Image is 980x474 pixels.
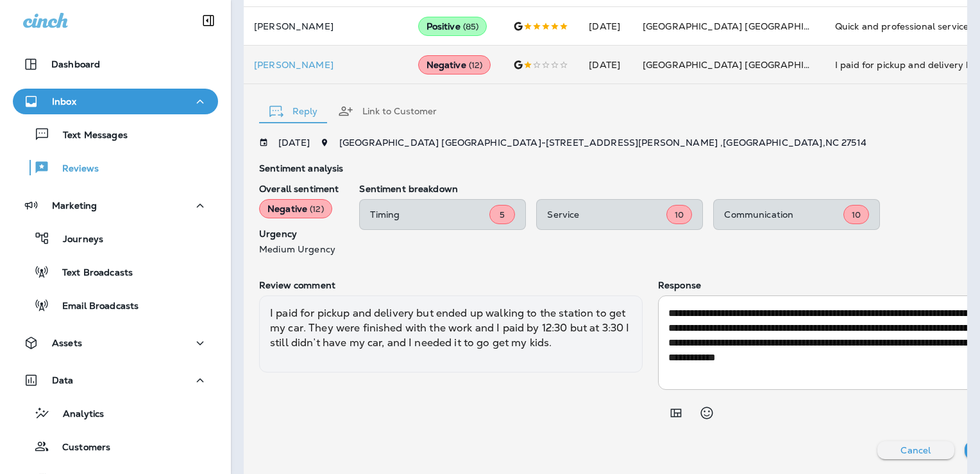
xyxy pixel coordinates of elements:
p: Medium Urgency [259,244,339,254]
button: Select an emoji [694,400,720,426]
p: Journeys [50,234,103,246]
p: Inbox [52,96,76,107]
p: Assets [52,338,82,348]
span: ( 85 ) [463,21,479,32]
button: Text Messages [13,121,218,148]
p: Email Broadcasts [49,301,139,313]
div: Click to view Customer Drawer [254,60,398,70]
button: Journeys [13,225,218,252]
span: 5 [500,209,505,220]
p: Timing [370,209,489,220]
button: Email Broadcasts [13,292,218,319]
p: [DATE] [278,137,310,148]
p: Marketing [52,200,97,211]
p: Reviews [49,163,99,175]
p: Dashboard [51,59,100,69]
button: Link to Customer [328,88,447,134]
button: Add in a premade template [663,400,689,426]
div: I paid for pickup and delivery but ended up walking to the station to get my car. They were finis... [259,295,643,373]
p: Urgency [259,229,339,239]
span: 10 [675,209,684,220]
p: Service [547,209,666,220]
button: Assets [13,330,218,356]
button: Reviews [13,154,218,181]
p: Cancel [900,445,931,455]
span: 10 [852,209,861,220]
p: [PERSON_NAME] [254,60,398,70]
button: Data [13,367,218,393]
button: Inbox [13,89,218,114]
span: [GEOGRAPHIC_DATA] [GEOGRAPHIC_DATA] [643,59,845,71]
p: Review comment [259,280,643,290]
p: Data [52,375,74,385]
button: Collapse Sidebar [190,8,226,33]
span: ( 12 ) [469,60,483,71]
p: Text Broadcasts [49,267,133,279]
span: [GEOGRAPHIC_DATA] [GEOGRAPHIC_DATA] - [STREET_ADDRESS][PERSON_NAME] , [GEOGRAPHIC_DATA] , NC 27514 [339,137,866,148]
div: Positive [418,17,487,36]
td: [DATE] [579,46,632,84]
p: Customers [49,442,110,454]
button: Dashboard [13,51,218,77]
button: Reply [259,88,328,134]
p: Overall sentiment [259,184,339,194]
span: ( 12 ) [310,204,324,215]
button: Analytics [13,399,218,426]
td: [DATE] [579,7,632,46]
button: Cancel [877,441,954,459]
div: Negative [259,199,332,218]
button: Customers [13,433,218,460]
p: Communication [724,209,843,220]
span: [GEOGRAPHIC_DATA] [GEOGRAPHIC_DATA] [643,21,845,32]
div: Negative [418,55,491,75]
p: [PERSON_NAME] [254,21,398,31]
p: Text Messages [50,130,128,142]
button: Marketing [13,193,218,218]
p: Analytics [50,408,104,421]
button: Text Broadcasts [13,258,218,285]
